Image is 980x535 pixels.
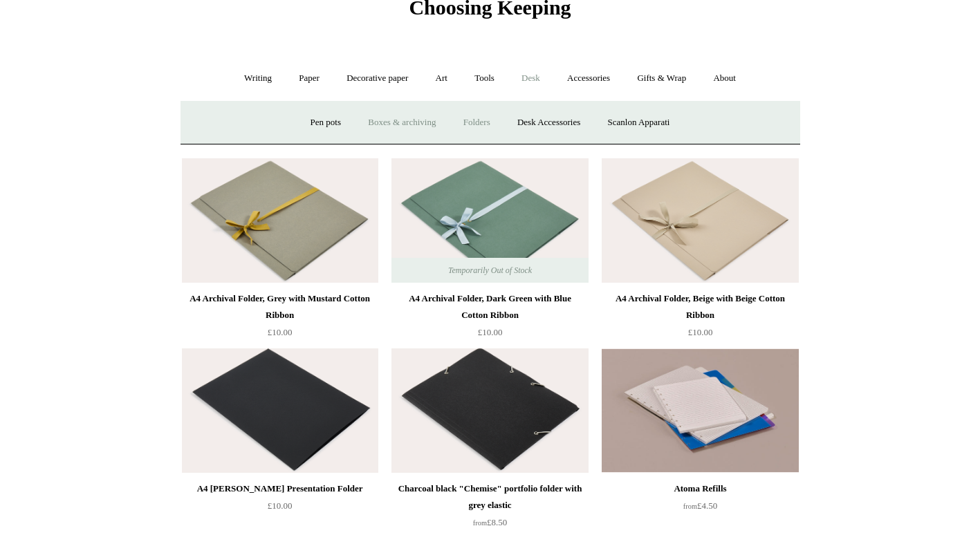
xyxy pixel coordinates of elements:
[602,348,798,473] a: Atoma Refills Atoma Refills
[602,348,798,473] img: Atoma Refills
[555,60,622,97] a: Accessories
[462,60,507,97] a: Tools
[409,7,571,17] a: Choosing Keeping
[334,60,420,97] a: Decorative paper
[605,480,795,497] div: Atoma Refills
[391,158,588,283] a: A4 Archival Folder, Dark Green with Blue Cotton Ribbon A4 Archival Folder, Dark Green with Blue C...
[182,348,378,473] a: A4 Fabriano Murillo Presentation Folder A4 Fabriano Murillo Presentation Folder
[701,60,748,97] a: About
[395,290,584,323] div: A4 Archival Folder, Dark Green with Blue Cotton Ribbon
[423,60,460,97] a: Art
[355,104,448,141] a: Boxes & archiving
[182,158,378,283] a: A4 Archival Folder, Grey with Mustard Cotton Ribbon A4 Archival Folder, Grey with Mustard Cotton ...
[182,290,378,347] a: A4 Archival Folder, Grey with Mustard Cotton Ribbon £10.00
[182,348,378,473] img: A4 Fabriano Murillo Presentation Folder
[509,60,553,97] a: Desk
[391,348,588,473] img: Charcoal black "Chemise" portfolio folder with grey elastic
[595,104,683,141] a: Scanlon Apparati
[185,290,375,323] div: A4 Archival Folder, Grey with Mustard Cotton Ribbon
[683,503,697,510] span: from
[473,517,507,527] span: £8.50
[268,327,293,337] span: £10.00
[505,104,593,141] a: Desk Accessories
[232,60,284,97] a: Writing
[602,290,798,347] a: A4 Archival Folder, Beige with Beige Cotton Ribbon £10.00
[391,158,588,283] img: A4 Archival Folder, Dark Green with Blue Cotton Ribbon
[688,327,713,337] span: £10.00
[602,158,798,283] a: A4 Archival Folder, Beige with Beige Cotton Ribbon A4 Archival Folder, Beige with Beige Cotton Ri...
[602,158,798,283] img: A4 Archival Folder, Beige with Beige Cotton Ribbon
[625,60,699,97] a: Gifts & Wrap
[683,500,717,511] span: £4.50
[605,290,795,323] div: A4 Archival Folder, Beige with Beige Cotton Ribbon
[473,519,487,527] span: from
[391,348,588,473] a: Charcoal black "Chemise" portfolio folder with grey elastic Charcoal black "Chemise" portfolio fo...
[451,104,503,141] a: Folders
[434,258,546,283] span: Temporarily Out of Stock
[478,327,503,337] span: £10.00
[185,480,375,497] div: A4 [PERSON_NAME] Presentation Folder
[298,104,353,141] a: Pen pots
[391,290,588,347] a: A4 Archival Folder, Dark Green with Blue Cotton Ribbon £10.00
[286,60,332,97] a: Paper
[395,480,584,514] div: Charcoal black "Chemise" portfolio folder with grey elastic
[182,158,378,283] img: A4 Archival Folder, Grey with Mustard Cotton Ribbon
[268,500,293,511] span: £10.00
